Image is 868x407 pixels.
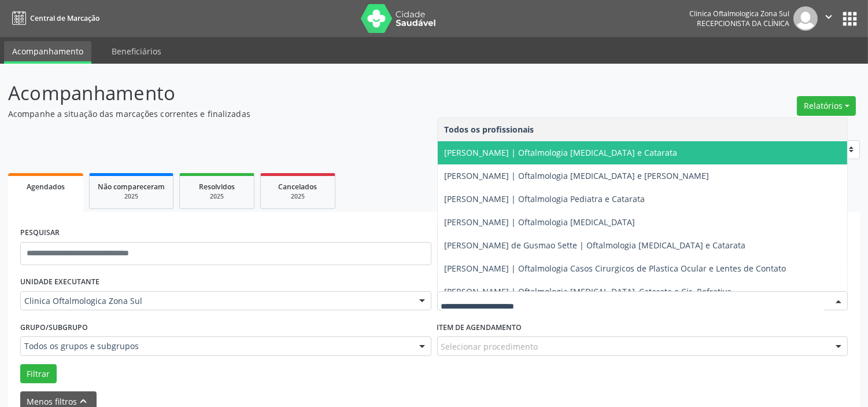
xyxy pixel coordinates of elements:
[279,182,317,192] span: Cancelados
[20,273,99,291] label: UNIDADE EXECUTANTE
[8,79,604,108] p: Acompanhamento
[98,192,165,201] div: 2025
[437,318,522,336] label: Item de agendamento
[20,224,60,242] label: PESQUISAR
[697,19,789,28] span: Recepcionista da clínica
[818,6,840,31] button: 
[4,41,91,64] a: Acompanhamento
[8,108,604,120] p: Acompanhe a situação das marcações correntes e finalizadas
[445,193,645,204] span: [PERSON_NAME] | Oftalmologia Pediatra e Catarata
[445,170,710,181] span: [PERSON_NAME] | Oftalmologia [MEDICAL_DATA] e [PERSON_NAME]
[441,340,538,353] span: Selecionar procedimento
[840,9,860,29] button: apps
[445,263,786,274] span: [PERSON_NAME] | Oftalmologia Casos Cirurgicos de Plastica Ocular e Lentes de Contato
[445,217,636,228] span: [PERSON_NAME] | Oftalmologia [MEDICAL_DATA]
[445,147,678,158] span: [PERSON_NAME] | Oftalmologia [MEDICAL_DATA] e Catarata
[797,96,856,116] button: Relatórios
[98,182,165,192] span: Não compareceram
[445,240,746,251] span: [PERSON_NAME] de Gusmao Sette | Oftalmologia [MEDICAL_DATA] e Catarata
[20,318,88,336] label: Grupo/Subgrupo
[20,364,57,384] button: Filtrar
[445,286,732,297] span: [PERSON_NAME] | Oftalmologia [MEDICAL_DATA], Catarata e Cir. Refrativa
[822,10,835,23] i: 
[793,6,818,31] img: img
[30,13,99,23] span: Central de Marcação
[445,124,534,135] span: Todos os profissionais
[24,340,408,352] span: Todos os grupos e subgrupos
[689,9,789,19] div: Clinica Oftalmologica Zona Sul
[27,182,65,192] span: Agendados
[269,192,327,201] div: 2025
[188,192,246,201] div: 2025
[24,295,408,307] span: Clinica Oftalmologica Zona Sul
[199,182,235,192] span: Resolvidos
[104,41,169,61] a: Beneficiários
[8,9,99,28] a: Central de Marcação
